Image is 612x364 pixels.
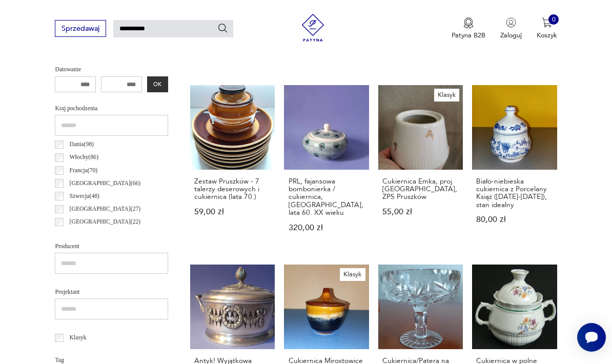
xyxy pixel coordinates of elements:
a: PRL, fajansowa bombonierka / cukiernica, Włocławek, lata 60. XX wiekuPRL, fajansowa bombonierka /... [284,85,369,250]
h3: Zestaw Pruszków - 7 talerzy deserowych i cukiernica (lata 70.) [194,177,271,201]
p: Datowanie [55,65,168,75]
img: Ikonka użytkownika [506,17,516,28]
p: Koszyk [537,31,557,40]
p: Klasyk [70,333,87,343]
p: Kraj pochodzenia [55,104,168,114]
p: Patyna B2B [452,31,485,40]
h3: PRL, fajansowa bombonierka / cukiernica, [GEOGRAPHIC_DATA], lata 60. XX wieku [289,177,365,216]
img: Patyna - sklep z meblami i dekoracjami vintage [296,14,330,42]
p: Czechy ( 21 ) [70,230,98,240]
h3: Biało-niebieska cukiernica z Porcelany Książ ([DATE]-[DATE]), stan idealny [476,177,553,209]
img: Ikona medalu [463,17,474,29]
p: [GEOGRAPHIC_DATA] ( 27 ) [70,204,141,214]
p: [GEOGRAPHIC_DATA] ( 66 ) [70,178,141,189]
button: 0Koszyk [537,17,557,40]
p: Projektant [55,287,168,297]
a: KlasykCukiernica Emka, proj. Gołajewska, ZPS PruszkówCukiernica Emka, proj. [GEOGRAPHIC_DATA], ZP... [378,85,463,250]
a: Sprzedawaj [55,26,106,32]
p: [GEOGRAPHIC_DATA] ( 22 ) [70,217,141,227]
p: Zaloguj [500,31,522,40]
iframe: Smartsupp widget button [577,323,606,352]
p: Szwecja ( 48 ) [70,191,99,201]
button: OK [147,76,168,93]
h3: Cukiernica Emka, proj. [GEOGRAPHIC_DATA], ZPS Pruszków [382,177,459,201]
p: Dania ( 98 ) [70,139,94,150]
p: 55,00 zł [382,208,459,216]
button: Szukaj [217,23,229,34]
button: Sprzedawaj [55,20,106,37]
button: Zaloguj [500,17,522,40]
p: Producent [55,241,168,252]
p: 320,00 zł [289,224,365,232]
button: Patyna B2B [452,17,485,40]
p: 59,00 zł [194,208,271,216]
p: Włochy ( 86 ) [70,152,99,163]
p: 80,00 zł [476,216,553,224]
img: Ikona koszyka [542,17,552,28]
a: Ikona medaluPatyna B2B [452,17,485,40]
a: Zestaw Pruszków - 7 talerzy deserowych i cukiernica (lata 70.)Zestaw Pruszków - 7 talerzy deserow... [190,85,275,250]
p: Francja ( 70 ) [70,166,98,176]
a: Biało-niebieska cukiernica z Porcelany Książ (1985-2004), stan idealnyBiało-niebieska cukiernica ... [472,85,557,250]
div: 0 [548,14,559,25]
